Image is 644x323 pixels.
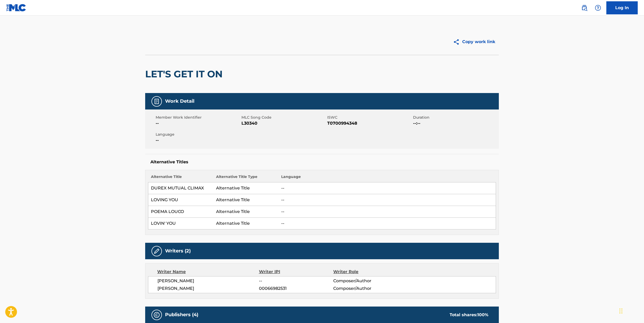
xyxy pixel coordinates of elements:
[453,39,462,45] img: Copy work link
[413,115,498,120] span: Duration
[156,115,240,120] span: Member Work Identifier
[213,218,279,229] td: Alternative Title
[279,182,496,194] td: --
[165,312,198,318] h5: Publishers (4)
[148,194,213,206] td: LOVING YOU
[259,269,334,275] div: Writer IPI
[156,137,240,143] span: --
[618,298,644,323] iframe: Chat Widget
[154,312,160,318] img: Publishers
[327,115,412,120] span: ISWC
[154,248,160,254] img: Writers
[148,218,213,229] td: LOVIN' YOU
[156,132,240,137] span: Language
[154,98,160,105] img: Work Detail
[241,120,326,126] span: L30340
[593,3,603,13] div: Help
[148,174,213,182] th: Alternative Title
[213,182,279,194] td: Alternative Title
[595,5,601,11] img: help
[279,174,496,182] th: Language
[327,120,412,126] span: T0700994348
[259,285,333,292] span: 00066982531
[413,120,498,126] span: --:--
[279,194,496,206] td: --
[148,182,213,194] td: DUREX MUTUAL CLIMAX
[213,206,279,218] td: Alternative Title
[333,278,401,284] span: Composer/Author
[333,285,401,292] span: Composer/Author
[619,303,623,319] div: Drag
[241,115,326,120] span: MLC Song Code
[449,35,499,48] button: Copy work link
[6,4,26,11] img: MLC Logo
[157,269,259,275] div: Writer Name
[579,3,590,13] a: Public Search
[213,174,279,182] th: Alternative Title Type
[157,285,259,292] span: [PERSON_NAME]
[333,269,401,275] div: Writer Role
[165,248,191,254] h5: Writers (2)
[213,194,279,206] td: Alternative Title
[279,218,496,229] td: --
[148,206,213,218] td: POEMA LOUCO
[477,312,488,317] span: 100 %
[156,120,240,126] span: --
[581,5,587,11] img: search
[279,206,496,218] td: --
[157,278,259,284] span: [PERSON_NAME]
[450,312,488,318] div: Total shares:
[150,159,494,165] h5: Alternative Titles
[165,98,194,104] h5: Work Detail
[606,1,638,14] a: Log In
[259,278,333,284] span: --
[145,68,225,80] h2: LET'S GET IT ON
